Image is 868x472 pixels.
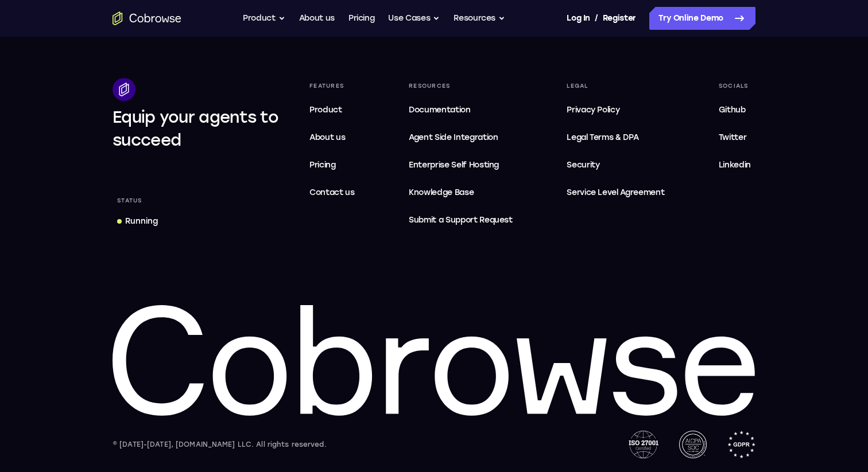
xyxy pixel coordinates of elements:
span: Service Level Agreement [567,186,664,200]
span: Twitter [719,132,747,142]
a: Privacy Policy [562,99,669,122]
span: Privacy Policy [567,105,619,115]
span: Security [567,160,599,170]
img: ISO [629,431,658,458]
a: Twitter [714,126,755,149]
div: Status [113,193,147,209]
span: Legal Terms & DPA [567,132,638,142]
a: Submit a Support Request [404,209,517,232]
span: / [595,11,598,25]
span: About us [309,132,345,142]
span: Contact us [309,188,355,197]
a: Pricing [305,154,359,177]
a: About us [305,126,359,149]
span: Agent Side Integration [409,131,513,145]
a: Github [714,99,755,122]
div: Features [305,78,359,94]
a: Documentation [404,99,517,122]
a: Pricing [348,7,375,30]
a: Knowledge Base [404,181,517,204]
a: Service Level Agreement [562,181,669,204]
a: Log In [567,7,590,30]
span: Documentation [409,105,470,115]
a: Legal Terms & DPA [562,126,669,149]
a: Linkedin [714,154,755,177]
button: Product [243,7,285,30]
a: Product [305,99,359,122]
a: Go to the home page [113,11,181,25]
span: Product [309,105,342,115]
div: Socials [714,78,755,94]
a: Enterprise Self Hosting [404,154,517,177]
span: Github [719,105,746,115]
div: © [DATE]-[DATE], [DOMAIN_NAME] LLC. All rights reserved. [113,439,327,450]
div: Resources [404,78,517,94]
img: GDPR [727,431,755,458]
a: Register [603,7,636,30]
span: Enterprise Self Hosting [409,158,513,172]
span: Submit a Support Request [409,213,513,227]
span: Equip your agents to succeed [113,107,278,150]
a: Contact us [305,181,359,204]
a: About us [299,7,335,30]
button: Resources [454,7,505,30]
div: Running [125,216,158,227]
a: Running [113,211,162,232]
span: Linkedin [719,160,751,170]
a: Security [562,154,669,177]
button: Use Cases [388,7,440,30]
div: Legal [562,78,669,94]
span: Knowledge Base [409,188,474,197]
a: Try Online Demo [649,7,755,30]
a: Agent Side Integration [404,126,517,149]
img: AICPA SOC [679,431,707,458]
span: Pricing [309,160,336,170]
